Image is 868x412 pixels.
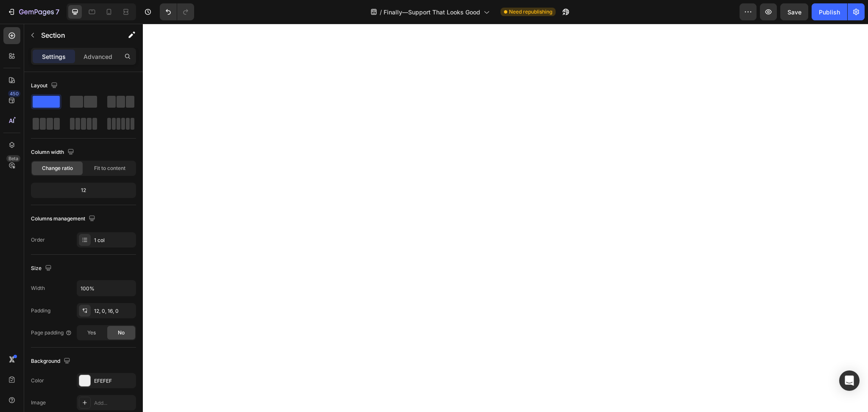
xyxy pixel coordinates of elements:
[94,164,125,172] span: Fit to content
[31,307,50,315] div: Padding
[380,8,382,17] span: /
[33,184,134,196] div: 12
[56,7,59,17] p: 7
[31,399,46,406] div: Image
[384,8,480,17] span: Finally—Support That Looks Good
[160,3,194,20] div: Undo/Redo
[780,3,808,20] button: Save
[31,236,45,244] div: Order
[83,52,112,61] p: Advanced
[31,329,72,337] div: Page padding
[42,52,66,61] p: Settings
[143,24,868,412] iframe: Design area
[31,263,53,274] div: Size
[6,155,20,162] div: Beta
[31,377,44,384] div: Color
[839,370,860,391] div: Open Intercom Messenger
[31,356,72,367] div: Background
[787,8,801,16] span: Save
[94,399,134,407] div: Add...
[31,147,76,158] div: Column width
[94,307,134,315] div: 12, 0, 16, 0
[3,3,63,20] button: 7
[94,377,134,385] div: EFEFEF
[94,237,134,244] div: 1 col
[87,329,96,337] span: Yes
[31,213,97,225] div: Columns management
[42,164,73,172] span: Change ratio
[8,90,20,97] div: 450
[31,80,59,92] div: Layout
[41,30,111,40] p: Section
[509,8,552,16] span: Need republishing
[31,284,45,292] div: Width
[77,281,136,296] input: Auto
[812,3,847,20] button: Publish
[118,329,125,337] span: No
[819,8,840,17] div: Publish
